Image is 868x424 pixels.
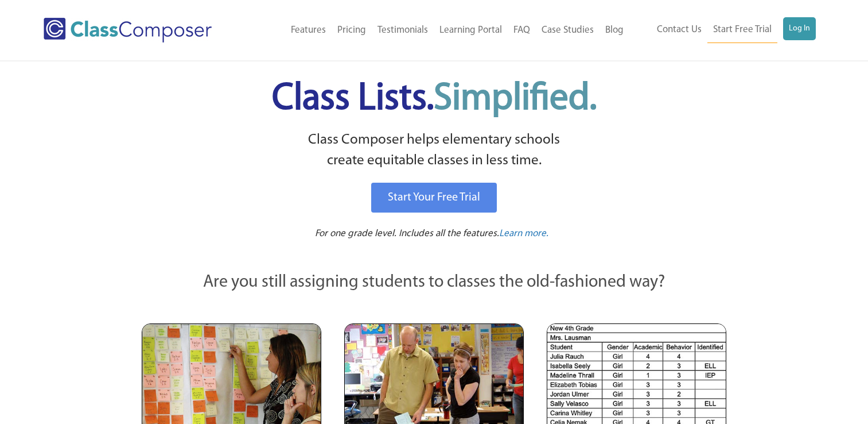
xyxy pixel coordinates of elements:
[434,80,597,118] span: Simplified.
[285,18,332,43] a: Features
[388,192,480,203] span: Start Your Free Trial
[142,270,727,295] p: Are you still assigning students to classes the old-fashioned way?
[629,17,816,43] nav: Header Menu
[372,18,434,43] a: Testimonials
[499,227,548,241] a: Learn more.
[272,80,597,118] span: Class Lists.
[499,229,548,238] span: Learn more.
[783,17,816,40] a: Log In
[332,18,372,43] a: Pricing
[247,18,629,43] nav: Header Menu
[508,18,536,43] a: FAQ
[371,183,497,213] a: Start Your Free Trial
[707,17,777,43] a: Start Free Trial
[315,229,499,238] span: For one grade level. Includes all the features.
[44,18,212,43] img: Class Composer
[434,18,508,43] a: Learning Portal
[651,17,707,43] a: Contact Us
[536,18,600,43] a: Case Studies
[140,130,729,172] p: Class Composer helps elementary schools create equitable classes in less time.
[600,18,629,43] a: Blog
